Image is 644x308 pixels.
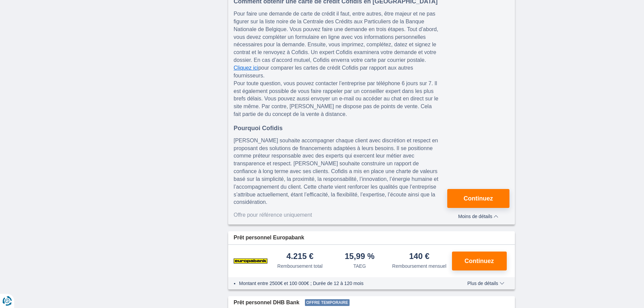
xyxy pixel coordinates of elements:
button: Continuez [447,189,509,208]
b: Pourquoi Cofidis [234,125,283,132]
img: pret personnel Europabank [234,253,267,269]
div: Remboursement mensuel [392,263,446,269]
div: 140 € [409,252,429,261]
span: Continuez [463,195,493,202]
div: TAEG [353,263,366,269]
li: Montant entre 2500€ et 100 000€ ; Durée de 12 à 120 mois [239,280,448,287]
p: [PERSON_NAME] souhaite accompagner chaque client avec discrétion et respect en proposant des solu... [234,137,439,207]
div: Offre pour référence uniquement [234,211,447,219]
span: Prêt personnel DHB Bank [234,299,300,307]
span: Prêt personnel Europabank [234,234,304,242]
div: 4.215 € [286,252,313,261]
button: Plus de détails [462,281,509,286]
div: Remboursement total [277,263,323,269]
span: Offre temporaire [305,299,350,306]
p: Pour faire une demande de carte de crédit il faut, entre autres, être majeur et ne pas figurer su... [234,10,439,118]
a: Cliquez ici [234,65,258,71]
button: Continuez [452,252,507,270]
div: 15,99 % [345,252,375,261]
span: Continuez [464,258,494,264]
button: Moins de détails [447,211,509,219]
span: Moins de détails [458,214,498,219]
span: Plus de détails [467,281,504,286]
